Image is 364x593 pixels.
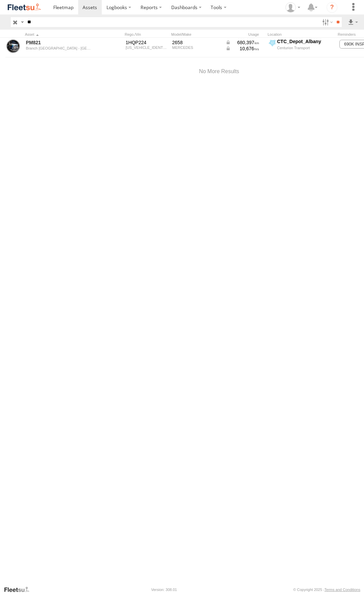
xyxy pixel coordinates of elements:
[225,46,259,52] div: Data from Vehicle CANbus
[172,39,221,46] div: 2658
[277,46,334,50] div: Centurion Transport
[125,32,169,37] div: Rego./Vin
[26,46,91,50] div: undefined
[325,588,360,592] a: Terms and Conditions
[4,586,35,593] a: Visit our Website
[25,32,92,37] div: Click to Sort
[172,46,221,50] div: MERCEDES
[268,32,335,37] div: Location
[283,2,303,12] div: Nathan Hislop
[277,38,334,45] div: CTC_Depot_Albany
[225,39,259,46] div: Data from Vehicle CANbus
[20,17,25,27] label: Search Query
[171,32,222,37] div: Model/Make
[126,39,168,46] div: 1HQP224
[347,17,359,27] label: Export results as...
[327,2,337,13] i: ?
[151,588,177,592] div: Version: 308.01
[268,38,335,57] label: Click to View Current Location
[6,39,20,53] a: View Asset Details
[7,3,42,12] img: fleetsu-logo-horizontal.svg
[26,39,91,46] a: PM821
[126,46,168,50] div: W1T96342420555061
[224,32,265,37] div: Usage
[293,588,360,592] div: © Copyright 2025 -
[320,17,334,27] label: Search Filter Options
